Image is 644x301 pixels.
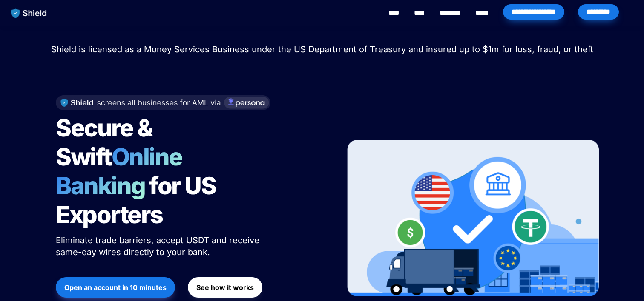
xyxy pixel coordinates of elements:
strong: Open an account in 10 minutes [64,283,167,292]
button: See how it works [188,277,262,298]
button: Open an account in 10 minutes [56,277,175,298]
span: Shield is licensed as a Money Services Business under the US Department of Treasury and insured u... [51,44,593,54]
span: for US Exporters [56,171,220,229]
span: Secure & Swift [56,114,156,171]
strong: See how it works [196,283,254,292]
span: Online Banking [56,142,191,200]
span: Eliminate trade barriers, accept USDT and receive same-day wires directly to your bank. [56,235,262,257]
img: website logo [7,4,51,22]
